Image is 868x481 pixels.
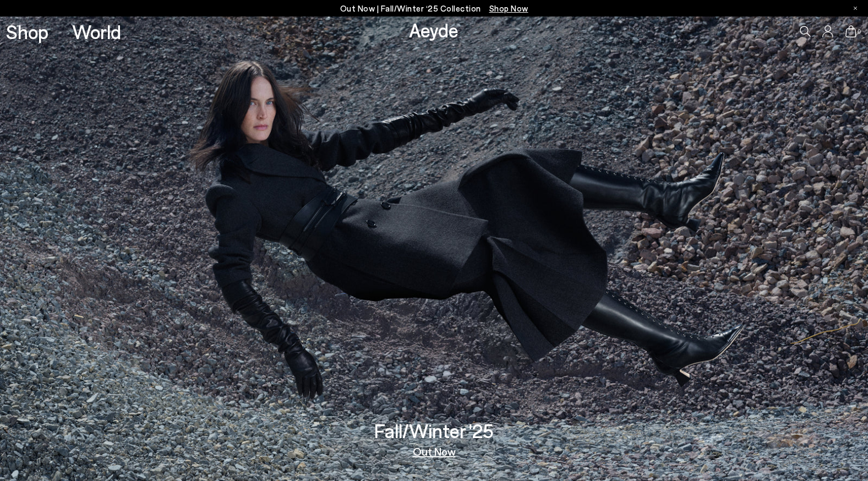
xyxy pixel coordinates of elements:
[6,22,48,41] a: Shop
[413,446,456,457] a: Out Now
[856,29,862,35] span: 0
[489,3,528,13] span: Navigate to /collections/new-in
[374,421,494,440] h3: Fall/Winter '25
[409,18,458,41] a: Aeyde
[340,2,528,15] p: Out Now | Fall/Winter ‘25 Collection
[845,25,856,37] a: 0
[72,22,121,41] a: World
